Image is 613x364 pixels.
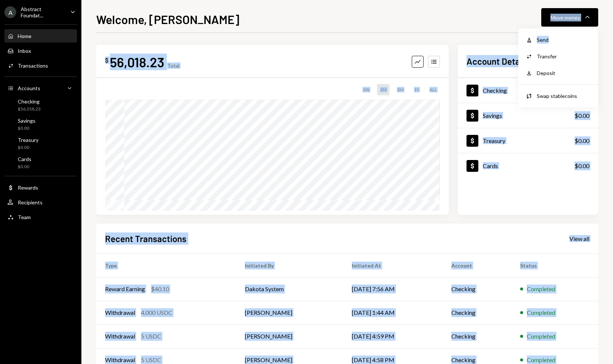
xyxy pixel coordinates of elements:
[236,324,343,348] td: [PERSON_NAME]
[527,308,555,317] div: Completed
[141,308,172,317] div: 4,000 USDC
[96,12,239,27] h1: Welcome, [PERSON_NAME]
[575,161,589,170] div: $0.00
[18,164,31,170] div: $0.00
[105,57,108,64] div: $
[18,144,38,151] div: $0.00
[467,55,529,67] h2: Account Details
[4,195,77,209] a: Recipients
[458,128,598,153] a: Treasury$0.00
[483,87,507,94] div: Checking
[575,136,589,145] div: $0.00
[343,324,442,348] td: [DATE] 4:59 PM
[4,81,77,95] a: Accounts
[442,254,511,277] th: Account
[18,125,36,132] div: $0.00
[96,254,236,277] th: Type
[483,112,502,119] div: Savings
[458,153,598,178] a: Cards$0.00
[343,277,442,301] td: [DATE] 7:56 AM
[18,33,31,39] div: Home
[343,254,442,277] th: Initiated At
[442,324,511,348] td: Checking
[18,199,43,205] div: Recipients
[537,36,591,44] div: Send
[4,59,77,72] a: Transactions
[360,84,373,95] div: 1W
[537,69,591,77] div: Deposit
[18,62,48,69] div: Transactions
[18,98,41,105] div: Checking
[236,301,343,324] td: [PERSON_NAME]
[377,84,390,95] div: 1M
[167,62,179,69] div: Total
[458,103,598,128] a: Savings$0.00
[18,106,41,112] div: $56,018.23
[569,234,589,242] a: View all
[18,214,31,220] div: Team
[575,111,589,120] div: $0.00
[4,115,77,133] a: Savings$0.00
[411,84,422,95] div: 1Y
[569,235,589,242] div: View all
[483,137,505,144] div: Treasury
[4,154,77,171] a: Cards$0.00
[236,254,343,277] th: Initiated By
[18,48,31,54] div: Inbox
[236,277,343,301] td: Dakota System
[537,52,591,60] div: Transfer
[21,6,64,18] div: Abstract Foundat...
[4,6,16,18] div: A
[427,84,440,95] div: ALL
[343,301,442,324] td: [DATE] 1:44 AM
[511,254,598,277] th: Status
[4,135,77,152] a: Treasury$0.00
[105,232,186,245] h2: Recent Transactions
[18,156,31,162] div: Cards
[105,308,135,317] div: Withdrawal
[105,332,135,341] div: Withdrawal
[394,84,407,95] div: 3M
[4,44,77,57] a: Inbox
[4,210,77,224] a: Team
[458,78,598,103] a: Checking$56,018.23
[4,181,77,194] a: Rewards
[18,184,38,191] div: Rewards
[105,285,145,293] div: Reward Earning
[18,118,36,124] div: Savings
[442,277,511,301] td: Checking
[550,14,580,21] div: Move money
[537,92,591,100] div: Swap stablecoins
[527,285,555,293] div: Completed
[18,137,38,143] div: Treasury
[442,301,511,324] td: Checking
[110,54,164,70] div: 56,018.23
[4,29,77,42] a: Home
[151,285,169,293] div: $40.10
[4,96,77,114] a: Checking$56,018.23
[18,85,40,91] div: Accounts
[541,8,598,27] button: Move money
[141,332,161,341] div: 5 USDC
[483,162,498,169] div: Cards
[527,332,555,341] div: Completed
